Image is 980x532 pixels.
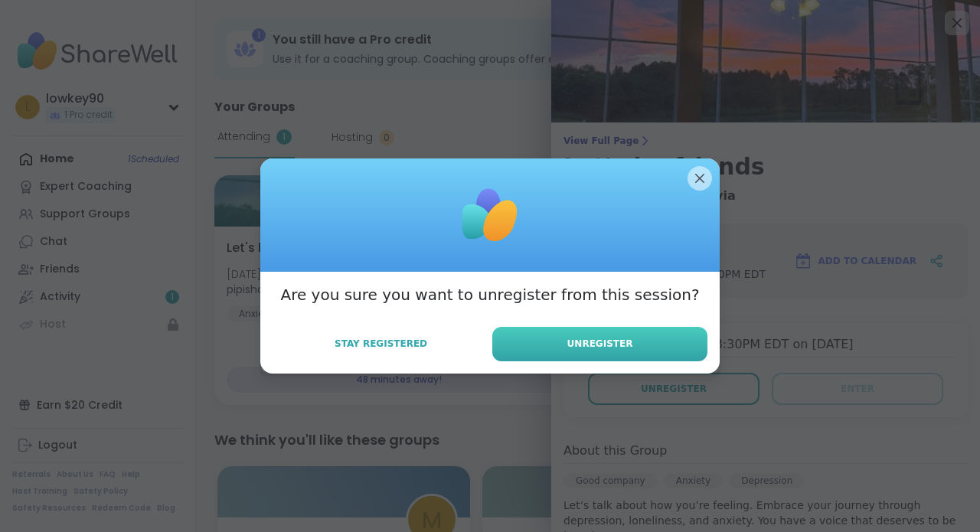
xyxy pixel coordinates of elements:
[452,177,528,253] img: ShareWell Logomark
[567,337,633,351] span: Unregister
[492,327,707,361] button: Unregister
[280,284,699,305] h3: Are you sure you want to unregister from this session?
[273,328,489,360] button: Stay Registered
[335,337,427,351] span: Stay Registered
